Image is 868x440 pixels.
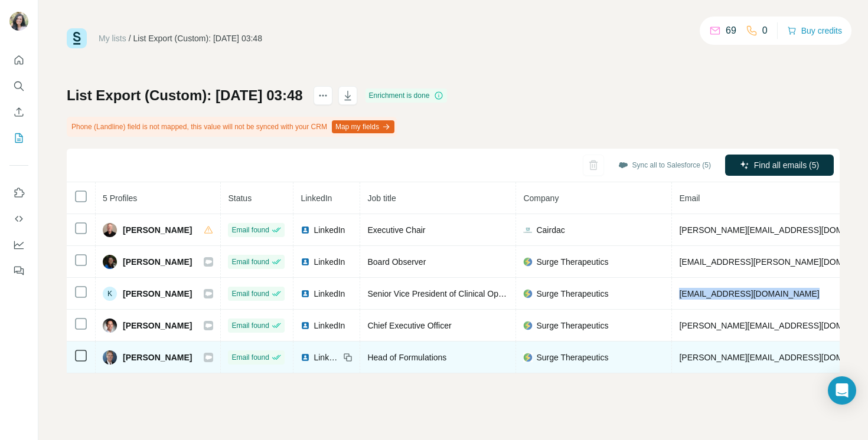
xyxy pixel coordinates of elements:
[610,156,719,174] button: Sync all to Salesforce (5)
[726,24,736,38] p: 69
[754,159,819,171] span: Find all emails (5)
[332,120,394,133] button: Map my fields
[9,50,28,71] button: Quick start
[523,257,533,267] img: company-logo
[523,289,533,298] img: company-logo
[99,34,126,43] a: My lists
[314,86,332,105] button: actions
[828,376,856,405] div: Open Intercom Messenger
[231,320,269,331] span: Email found
[367,257,426,267] span: Board Observer
[314,288,345,300] span: LinkedIn
[67,28,87,48] img: Surfe Logo
[536,320,608,331] span: Surge Therapeutics
[523,225,533,235] img: company-logo
[523,193,559,203] span: Company
[367,225,425,235] span: Executive Chair
[103,350,117,365] img: Avatar
[231,225,269,235] span: Email found
[9,12,28,31] img: Avatar
[67,117,397,137] div: Phone (Landline) field is not mapped, this value will not be synced with your CRM
[123,352,192,363] span: [PERSON_NAME]
[9,260,28,281] button: Feedback
[314,352,340,363] span: LinkedIn
[103,223,117,237] img: Avatar
[231,257,269,267] span: Email found
[103,318,117,333] img: Avatar
[301,289,310,298] img: LinkedIn logo
[301,321,310,330] img: LinkedIn logo
[103,287,117,301] div: K
[231,352,269,363] span: Email found
[367,321,451,330] span: Chief Executive Officer
[123,256,192,268] span: [PERSON_NAME]
[314,320,345,331] span: LinkedIn
[228,193,252,203] span: Status
[301,193,332,203] span: LinkedIn
[123,288,192,300] span: [PERSON_NAME]
[9,234,28,255] button: Dashboard
[231,288,269,299] span: Email found
[9,75,28,97] button: Search
[103,255,117,269] img: Avatar
[314,224,345,236] span: LinkedIn
[67,86,303,105] h1: List Export (Custom): [DATE] 03:48
[536,288,608,300] span: Surge Therapeutics
[9,127,28,149] button: My lists
[301,225,310,235] img: LinkedIn logo
[366,88,448,103] div: Enrichment is done
[367,193,396,203] span: Job title
[523,353,533,362] img: company-logo
[536,256,608,268] span: Surge Therapeutics
[301,257,310,267] img: LinkedIn logo
[762,24,768,38] p: 0
[301,353,310,362] img: LinkedIn logo
[103,193,137,203] span: 5 Profiles
[314,256,345,268] span: LinkedIn
[9,101,28,123] button: Enrich CSV
[679,289,819,298] span: [EMAIL_ADDRESS][DOMAIN_NAME]
[9,208,28,229] button: Use Surfe API
[367,353,446,362] span: Head of Formulations
[536,352,608,363] span: Surge Therapeutics
[129,32,131,44] li: /
[9,182,28,203] button: Use Surfe on LinkedIn
[536,224,564,236] span: Cairdac
[725,155,834,176] button: Find all emails (5)
[123,224,192,236] span: [PERSON_NAME]
[787,22,842,39] button: Buy credits
[133,32,262,44] div: List Export (Custom): [DATE] 03:48
[679,193,700,203] span: Email
[523,321,533,330] img: company-logo
[367,289,527,298] span: Senior Vice President of Clinical Operations
[123,320,192,331] span: [PERSON_NAME]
